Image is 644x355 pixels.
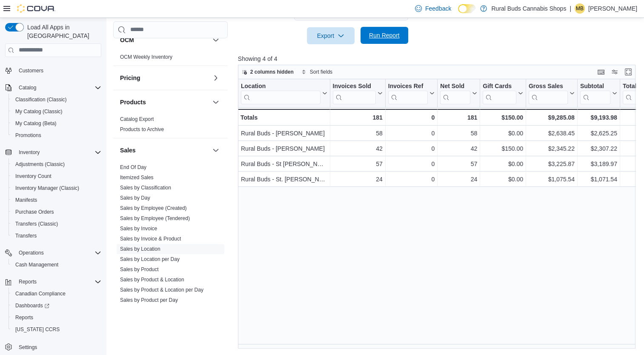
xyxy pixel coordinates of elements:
[250,69,294,75] span: 2 columns hidden
[12,219,101,229] span: Transfers (Classic)
[120,297,178,303] span: Sales by Product per Day
[120,98,146,106] h3: Products
[529,112,575,123] div: $9,285.08
[120,287,203,293] a: Sales by Product & Location per Day
[120,116,154,122] a: Catalog Export
[120,184,171,191] span: Sales by Classification
[120,225,157,232] span: Sales by Invoice
[9,259,105,271] button: Cash Management
[15,248,101,258] span: Operations
[238,67,297,77] button: 2 columns hidden
[15,342,40,352] a: Settings
[19,84,36,91] span: Catalog
[120,215,190,221] a: Sales by Employee (Tendered)
[12,195,40,205] a: Manifests
[12,183,83,193] a: Inventory Manager (Classic)
[483,82,523,104] button: Gift Cards
[211,35,221,45] button: OCM
[120,236,181,242] a: Sales by Invoice & Product
[9,230,105,242] button: Transfers
[388,159,435,169] div: 0
[529,82,568,104] div: Gross Sales
[211,73,221,83] button: Pricing
[120,256,180,262] a: Sales by Location per Day
[12,106,66,117] a: My Catalog (Classic)
[483,143,523,154] div: $150.00
[120,164,146,171] span: End Of Day
[2,247,105,259] button: Operations
[15,290,66,297] span: Canadian Compliance
[570,3,571,14] p: |
[440,128,477,138] div: 58
[15,314,33,321] span: Reports
[15,83,40,93] button: Catalog
[580,112,617,123] div: $9,193.98
[440,82,470,104] div: Net Sold
[15,209,54,215] span: Purchase Orders
[12,130,101,140] span: Promotions
[120,286,203,293] span: Sales by Product & Location per Day
[388,112,435,123] div: 0
[12,207,57,217] a: Purchase Orders
[12,159,68,169] a: Adjustments (Classic)
[120,98,209,106] button: Products
[12,171,101,181] span: Inventory Count
[388,143,435,154] div: 0
[120,54,172,60] a: OCM Weekly Inventory
[491,3,566,14] p: Rural Buds Cannabis Shops
[9,158,105,170] button: Adjustments (Classic)
[483,128,523,138] div: $0.00
[12,301,53,311] a: Dashboards
[9,206,105,218] button: Purchase Orders
[483,82,516,90] div: Gift Cards
[15,261,58,268] span: Cash Management
[211,145,221,155] button: Sales
[12,231,101,241] span: Transfers
[15,277,40,287] button: Reports
[120,215,190,222] span: Sales by Employee (Tendered)
[120,266,159,272] a: Sales by Product
[332,82,375,90] div: Invoices Sold
[332,112,382,123] div: 181
[15,185,79,192] span: Inventory Manager (Classic)
[12,312,101,323] span: Reports
[298,67,336,77] button: Sort fields
[388,82,428,104] div: Invoices Ref
[19,67,43,74] span: Customers
[2,82,105,94] button: Catalog
[2,64,105,77] button: Customers
[120,297,178,303] a: Sales by Product per Day
[12,289,69,299] a: Canadian Compliance
[120,195,150,201] span: Sales by Day
[12,106,101,117] span: My Catalog (Classic)
[15,65,101,76] span: Customers
[113,162,228,309] div: Sales
[623,67,633,77] button: Enter fullscreen
[580,82,610,104] div: Subtotal
[12,289,101,299] span: Canadian Compliance
[440,143,477,154] div: 42
[19,149,40,156] span: Inventory
[332,82,375,104] div: Invoices Sold
[2,341,105,353] button: Settings
[9,182,105,194] button: Inventory Manager (Classic)
[113,114,228,138] div: Products
[15,277,101,287] span: Reports
[120,74,209,82] button: Pricing
[12,301,101,311] span: Dashboards
[332,159,382,169] div: 57
[483,174,523,184] div: $0.00
[120,126,164,132] a: Products to Archive
[120,164,146,170] a: End Of Day
[15,96,67,103] span: Classification (Classic)
[120,277,184,283] a: Sales by Product & Location
[15,302,49,309] span: Dashboards
[12,260,101,270] span: Cash Management
[12,130,45,140] a: Promotions
[9,312,105,324] button: Reports
[9,218,105,230] button: Transfers (Classic)
[120,74,140,82] h3: Pricing
[9,94,105,106] button: Classification (Classic)
[388,82,435,104] button: Invoices Ref
[12,94,70,105] a: Classification (Classic)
